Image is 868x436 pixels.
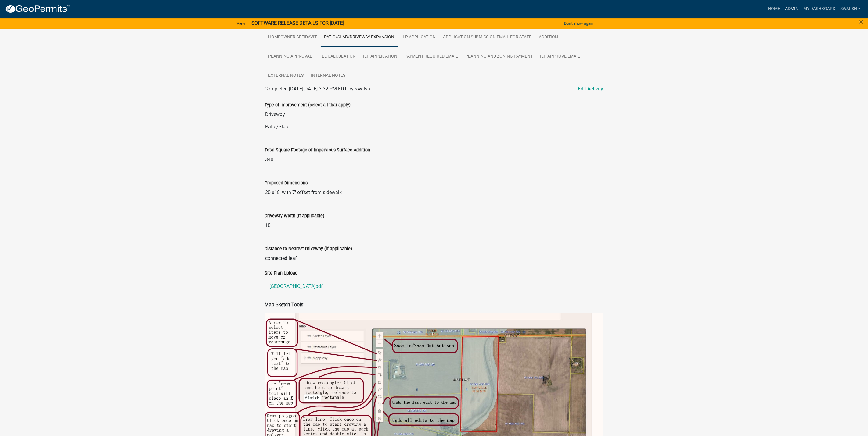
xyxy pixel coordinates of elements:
[265,28,321,47] a: Homeowner Affidavit
[265,214,325,218] label: Driveway Width (if applicable)
[321,28,398,47] a: Patio/Slab/Driveway Expansion
[537,47,584,66] a: ILP Approve Email
[838,3,863,15] a: swalsh
[398,28,440,47] a: ILP Application
[462,47,537,66] a: Planning and Zoning Payment
[265,47,316,66] a: Planning Approval
[265,302,305,307] strong: Map Sketch Tools:
[578,85,603,93] a: Edit Activity
[265,247,352,251] label: Distance to Nearest Driveway (if applicable)
[251,20,344,26] strong: SOFTWARE RELEASE DETAILS FOR [DATE]
[401,47,462,66] a: Payment Required Email
[265,271,298,275] label: Site Plan Upload
[360,47,401,66] a: ILP Application
[234,18,248,28] a: View
[308,66,349,86] a: Internal Notes
[801,3,838,15] a: My Dashboard
[783,3,801,15] a: Admin
[859,18,863,26] span: ×
[265,148,370,152] label: Total Square Footage of Impervious Surface Addition
[765,3,783,15] a: Home
[859,18,863,26] button: Close
[265,181,308,185] label: Proposed Dimensions
[316,47,360,66] a: Fee Calculation
[265,103,351,107] label: Type of Improvement (select all that apply)
[535,28,562,47] a: Addition
[440,28,535,47] a: Application Submission Email for Staff
[265,86,370,92] span: Completed [DATE][DATE] 3:32 PM EDT by swalsh
[562,18,596,28] button: Don't show again
[265,279,603,294] a: [GEOGRAPHIC_DATA]pdf
[265,66,308,86] a: External Notes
